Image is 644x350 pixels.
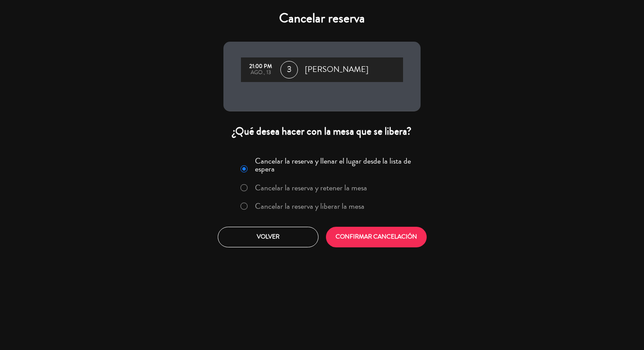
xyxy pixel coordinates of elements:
[305,63,368,76] span: [PERSON_NAME]
[245,70,276,76] div: ago., 13
[326,227,427,247] button: CONFIRMAR CANCELACIÓN
[280,61,298,79] span: 3
[255,184,367,192] label: Cancelar la reserva y retener la mesa
[255,202,364,210] label: Cancelar la reserva y liberar la mesa
[255,157,415,173] label: Cancelar la reserva y llenar el lugar desde la lista de espera
[218,227,318,247] button: Volver
[245,64,276,70] div: 21:00 PM
[223,125,421,138] div: ¿Qué desea hacer con la mesa que se libera?
[223,11,421,26] h4: Cancelar reserva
